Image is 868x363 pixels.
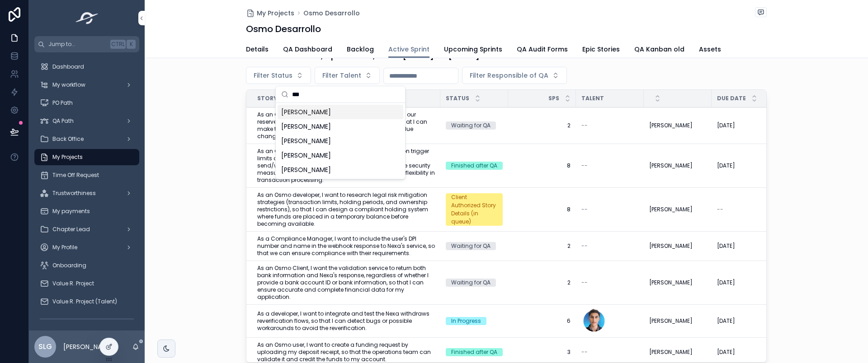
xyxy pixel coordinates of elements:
[581,122,588,129] span: --
[257,235,435,257] a: As a Compliance Manager, I want to include the user's DPI number and name in the webhook response...
[649,242,706,250] a: [PERSON_NAME]
[634,45,684,54] span: QA Kanban old
[276,103,405,179] div: Suggestions
[73,11,101,25] img: App logo
[717,162,774,169] a: [DATE]
[514,242,571,250] span: 2
[581,242,638,250] a: --
[582,45,620,54] span: Epic Stories
[717,122,735,129] span: [DATE]
[283,45,332,54] span: QA Dashboard
[34,257,139,274] a: Onboarding
[52,208,90,215] span: My payments
[34,293,139,310] a: Value R. Project (Talent)
[717,206,774,213] a: --
[717,349,735,356] span: [DATE]
[34,221,139,237] a: Chapter Lead
[649,317,693,325] span: [PERSON_NAME]
[581,349,638,356] a: --
[388,45,429,54] span: Active Sprint
[514,162,571,169] span: 8
[347,41,374,59] a: Backlog
[634,41,684,59] a: QA Kanban old
[581,279,638,286] a: --
[514,349,571,356] a: 3
[257,265,435,301] a: As an Osmo Client, I want the validation service to return both bank information and Nexa's respo...
[34,203,139,219] a: My payments
[649,206,706,213] a: [PERSON_NAME]
[517,45,568,54] span: QA Audit Forms
[451,242,491,250] div: Waiting for QA
[257,341,435,363] a: As an Osmo user, I want to create a funding request by uploading my deposit receipt, so that the ...
[514,122,571,129] span: 2
[717,242,735,250] span: [DATE]
[582,41,620,59] a: Epic Stories
[717,162,735,169] span: [DATE]
[446,242,503,250] a: Waiting for QA
[649,206,693,213] span: [PERSON_NAME]
[34,95,139,111] a: PO Path
[649,349,693,356] span: [PERSON_NAME]
[581,206,588,213] span: --
[246,41,269,59] a: Details
[257,95,277,102] span: Story
[717,317,735,325] span: [DATE]
[581,242,588,250] span: --
[446,317,503,325] a: In Progress
[717,206,723,213] span: --
[548,95,559,102] span: SPs
[581,206,638,213] a: --
[52,135,84,143] span: Back Office
[52,81,85,88] span: My workflow
[517,41,568,59] a: QA Audit Forms
[446,162,503,170] a: Finished after QA
[717,242,774,250] a: [DATE]
[451,317,481,325] div: In Progress
[446,95,469,102] span: Status
[52,262,86,269] span: Onboarding
[281,107,331,116] span: [PERSON_NAME]
[52,99,73,107] span: PO Path
[444,41,502,59] a: Upcoming Sprints
[470,71,548,80] span: Filter Responsible of QA
[52,117,74,125] span: QA Path
[717,279,774,286] a: [DATE]
[283,41,332,59] a: QA Dashboard
[444,45,502,54] span: Upcoming Sprints
[29,52,145,330] div: scrollable content
[254,71,292,80] span: Filter Status
[446,121,503,130] a: Waiting for QA
[303,9,360,18] a: Osmo Desarrollo
[34,185,139,201] a: Trustworthiness
[649,317,706,325] a: [PERSON_NAME]
[63,342,113,351] p: [PERSON_NAME]
[34,113,139,129] a: QA Path
[52,190,96,197] span: Trustworthiness
[717,279,735,286] span: [DATE]
[246,45,269,54] span: Details
[581,279,588,286] span: --
[34,59,139,75] a: Dashboard
[34,131,139,147] a: Back Office
[451,348,497,356] div: Finished after QA
[246,9,294,18] a: My Projects
[281,151,331,160] span: [PERSON_NAME]
[34,77,139,93] a: My workflow
[257,191,435,228] span: As an Osmo developer, I want to research legal risk mitigation strategies (transaction limits, ho...
[514,279,571,286] span: 2
[257,111,435,140] a: As an Osmo owner, I want to receive Slack alerts when our reserves BTC in USD reaches $7,500 and ...
[52,280,94,287] span: Value R. Project
[110,40,126,49] span: Ctrl
[699,45,721,54] span: Assets
[581,162,588,169] span: --
[446,348,503,356] a: Finished after QA
[48,41,107,48] span: Jump to...
[717,317,774,325] a: [DATE]
[52,172,99,179] span: Time Off Request
[34,239,139,256] a: My Profile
